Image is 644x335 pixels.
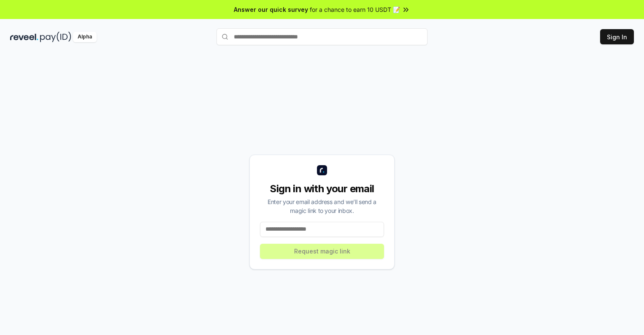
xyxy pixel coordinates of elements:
[310,5,400,14] span: for a chance to earn 10 USDT 📝
[73,32,97,42] div: Alpha
[317,165,327,175] img: logo_small
[600,29,634,44] button: Sign In
[234,5,308,14] span: Answer our quick survey
[260,197,384,215] div: Enter your email address and we’ll send a magic link to your inbox.
[10,32,38,42] img: reveel_dark
[260,182,384,196] div: Sign in with your email
[40,32,71,42] img: pay_id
